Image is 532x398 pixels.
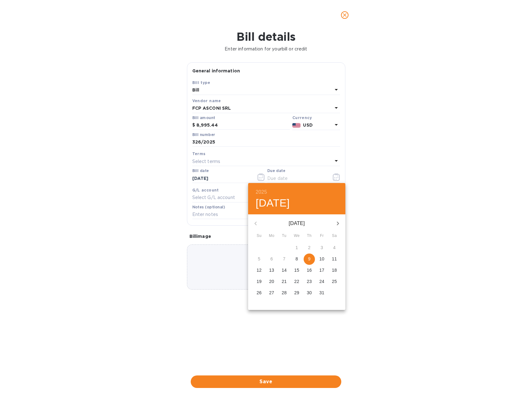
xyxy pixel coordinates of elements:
button: 11 [329,254,340,265]
p: 29 [294,290,299,296]
span: We [291,233,302,239]
button: 12 [253,265,265,276]
span: Su [253,233,265,239]
p: 22 [294,278,299,285]
button: 17 [316,265,327,276]
button: 19 [253,276,265,287]
button: 23 [304,276,315,287]
p: 8 [295,256,298,262]
p: 25 [332,278,337,285]
p: 18 [332,267,337,273]
p: 13 [269,267,274,273]
p: 27 [269,290,274,296]
span: Tu [279,233,290,239]
button: 8 [291,254,302,265]
span: Mo [266,233,277,239]
span: Sa [329,233,340,239]
button: 22 [291,276,302,287]
button: 2025 [256,188,267,196]
p: 21 [282,278,287,285]
p: 30 [307,290,312,296]
button: 26 [253,287,265,299]
p: 20 [269,278,274,285]
p: 23 [307,278,312,285]
button: 10 [316,254,327,265]
button: 16 [304,265,315,276]
button: 20 [266,276,277,287]
button: 25 [329,276,340,287]
button: 15 [291,265,302,276]
p: 14 [282,267,287,273]
p: 17 [319,267,324,273]
button: 29 [291,287,302,299]
p: [DATE] [263,220,330,227]
p: 16 [307,267,312,273]
button: 27 [266,287,277,299]
button: 14 [279,265,290,276]
span: Th [304,233,315,239]
button: 28 [279,287,290,299]
p: 10 [319,256,324,262]
button: 24 [316,276,327,287]
button: 21 [279,276,290,287]
p: 15 [294,267,299,273]
button: 30 [304,287,315,299]
p: 24 [319,278,324,285]
span: Fr [316,233,327,239]
p: 11 [332,256,337,262]
button: [DATE] [256,196,290,210]
p: 26 [257,290,262,296]
button: 31 [316,287,327,299]
p: 31 [319,290,324,296]
p: 19 [257,278,262,285]
p: 12 [257,267,262,273]
p: 9 [308,256,311,262]
p: 28 [282,290,287,296]
button: 13 [266,265,277,276]
button: 18 [329,265,340,276]
button: 9 [304,254,315,265]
